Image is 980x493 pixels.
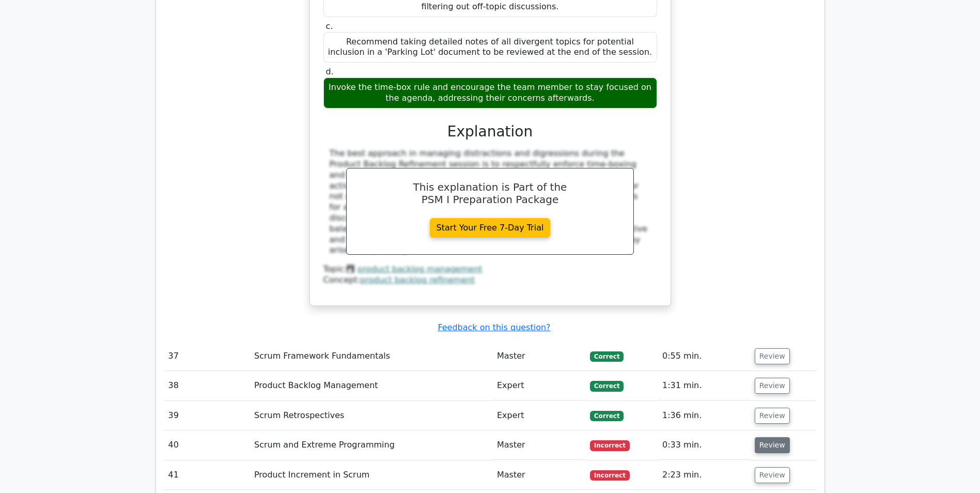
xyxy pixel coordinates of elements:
[250,430,493,460] td: Scrum and Extreme Programming
[164,430,251,460] td: 40
[658,460,751,490] td: 2:23 min.
[590,470,630,481] span: Incorrect
[330,148,651,256] div: The best approach in managing distractions and digressions during the Product Backlog Refinement ...
[590,440,630,451] span: Incorrect
[164,460,251,490] td: 41
[658,371,751,400] td: 1:31 min.
[438,322,550,332] a: Feedback on this question?
[493,401,586,430] td: Expert
[323,264,657,275] div: Topic:
[493,430,586,460] td: Master
[493,342,586,371] td: Master
[164,342,251,371] td: 37
[755,348,790,364] button: Review
[250,342,493,371] td: Scrum Framework Fundamentals
[755,408,790,424] button: Review
[323,275,657,286] div: Concept:
[658,342,751,371] td: 0:55 min.
[658,401,751,430] td: 1:36 min.
[755,437,790,453] button: Review
[430,218,551,238] a: Start Your Free 7-Day Trial
[590,411,624,421] span: Correct
[493,460,586,490] td: Master
[360,275,475,285] a: product backlog refinement
[250,371,493,400] td: Product Backlog Management
[357,264,482,274] a: product backlog management
[250,460,493,490] td: Product Increment in Scrum
[330,123,651,141] h3: Explanation
[590,351,624,362] span: Correct
[250,401,493,430] td: Scrum Retrospectives
[323,78,657,109] div: Invoke the time-box rule and encourage the team member to stay focused on the agenda, addressing ...
[755,378,790,394] button: Review
[493,371,586,400] td: Expert
[323,32,657,63] div: Recommend taking detailed notes of all divergent topics for potential inclusion in a 'Parking Lot...
[164,401,251,430] td: 39
[755,467,790,483] button: Review
[326,67,334,76] span: d.
[326,21,333,31] span: c.
[164,371,251,400] td: 38
[658,430,751,460] td: 0:33 min.
[590,381,624,391] span: Correct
